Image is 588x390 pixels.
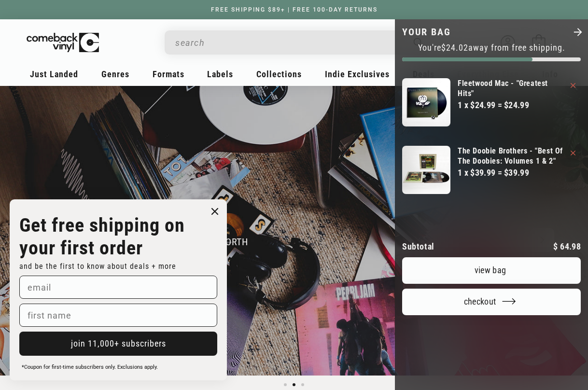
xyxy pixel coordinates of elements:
[571,83,575,88] button: Remove Fleetwood Mac - "Greatest Hits"
[402,27,451,38] h2: Your bag
[402,257,581,284] a: View bag
[402,242,434,251] h2: Subtotal
[458,146,563,166] a: The Doobie Brothers - "Best Of The Doobies: Volumes 1 & 2"
[19,276,217,299] input: email
[553,242,581,251] p: 64.98
[402,289,581,315] button: Checkout
[19,214,185,259] strong: Get free shipping on your first order
[571,151,575,155] button: Remove The Doobie Brothers - "Best Of The Doobies: Volumes 1 & 2"
[441,42,468,53] span: $24.02
[458,166,563,179] div: 1 x $39.99 = $39.99
[458,78,563,98] a: Fleetwood Mac - "Greatest Hits"
[572,27,583,39] button: Close
[458,98,563,111] div: 1 x $24.99 = $24.99
[402,334,581,360] iframe: PayPal-paypal
[553,241,558,251] span: $
[19,332,217,356] button: join 11,000+ subscribers
[208,204,222,219] button: Close dialog
[395,19,588,390] div: Your bag
[22,364,158,370] span: *Coupon for first-time subscribers only. Exclusions apply.
[402,42,581,53] p: You're away from free shipping.
[19,262,176,271] span: and be the first to know about deals + more
[19,304,217,327] input: first name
